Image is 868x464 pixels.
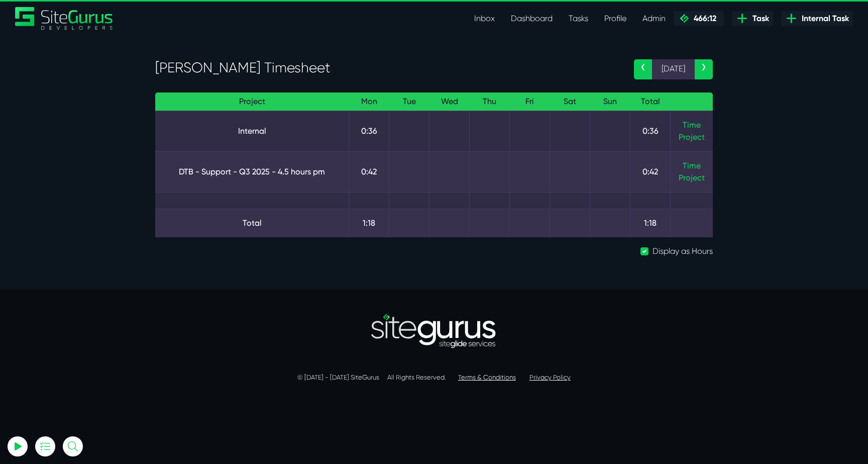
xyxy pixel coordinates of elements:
[653,245,713,257] label: Display as Hours
[163,166,341,178] a: DTB - Support - Q3 2025 - 4.5 hours pm
[550,92,590,111] th: Sat
[798,13,849,25] span: Internal Task
[429,92,470,111] th: Wed
[155,209,349,237] td: Total
[590,92,630,111] th: Sun
[561,9,596,29] a: Tasks
[510,92,550,111] th: Fri
[470,92,510,111] th: Thu
[155,373,713,383] p: © [DATE] - [DATE] SiteGurus All Rights Reserved.
[596,9,634,29] a: Profile
[458,374,516,381] a: Terms & Conditions
[15,7,114,30] a: SiteGurus
[690,14,716,23] span: 466:12
[683,161,701,170] a: Time
[634,59,652,79] a: ‹
[781,11,853,26] a: Internal Task
[349,111,389,151] td: 0:36
[630,209,671,237] td: 1:18
[748,13,769,25] span: Task
[163,125,341,137] a: Internal
[652,59,695,79] span: [DATE]
[695,59,713,79] a: ›
[389,92,429,111] th: Tue
[732,11,773,26] a: Task
[15,7,114,30] img: Sitegurus Logo
[630,151,671,192] td: 0:42
[630,111,671,151] td: 0:36
[349,209,389,237] td: 1:18
[155,59,619,76] h3: [PERSON_NAME] Timesheet
[630,92,671,111] th: Total
[679,131,705,143] a: Project
[634,9,674,29] a: Admin
[529,374,571,381] a: Privacy Policy
[503,9,561,29] a: Dashboard
[674,11,724,26] a: 466:12
[155,92,349,111] th: Project
[349,92,389,111] th: Mon
[683,120,701,130] a: Time
[466,9,503,29] a: Inbox
[349,151,389,192] td: 0:42
[679,172,705,184] a: Project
